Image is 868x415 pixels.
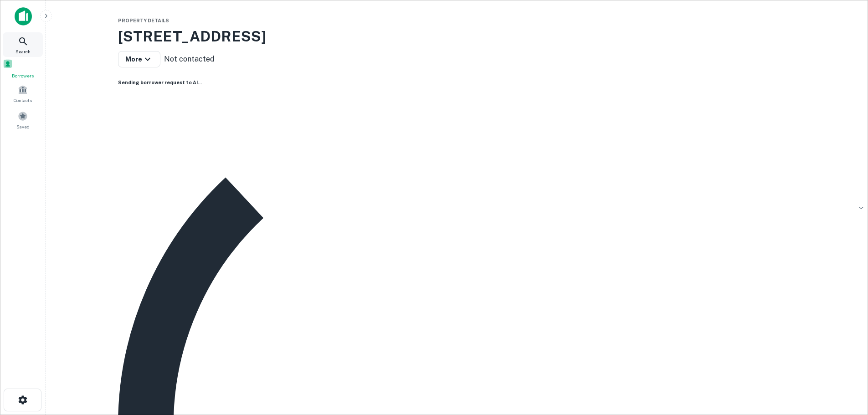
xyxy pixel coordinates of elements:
[118,26,796,47] h3: [STREET_ADDRESS]
[15,7,32,26] img: capitalize-icon.png
[118,51,160,67] button: More
[15,48,31,55] span: Search
[14,97,32,104] span: Contacts
[3,32,43,57] a: Search
[16,123,30,130] span: Saved
[822,342,868,386] iframe: Chat Widget
[3,72,43,79] span: Borrowers
[3,108,43,132] a: Saved
[3,81,43,106] a: Contacts
[164,54,214,65] div: Not contacted
[118,18,169,23] span: Property Details
[3,59,43,79] a: Borrowers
